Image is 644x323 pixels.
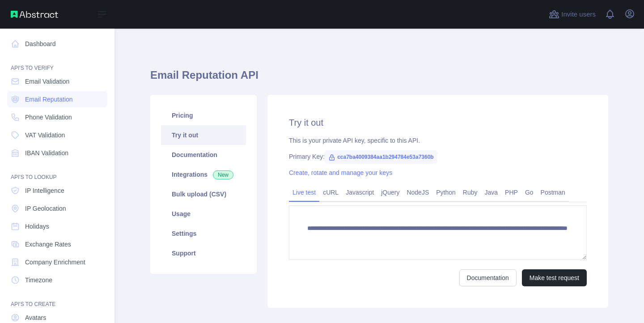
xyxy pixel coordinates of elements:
a: IBAN Validation [7,145,107,161]
a: IP Intelligence [7,183,107,199]
a: Email Validation [7,73,107,89]
span: Invite users [561,9,596,20]
span: cca7ba4009384aa1b294784e53a7360b [325,150,437,164]
a: Settings [161,224,246,243]
a: Integrations New [161,165,246,184]
h2: Try it out [289,116,587,129]
a: cURL [319,185,342,200]
h1: Email Reputation API [150,68,608,89]
a: Timezone [7,272,107,288]
span: IP Intelligence [25,186,64,195]
a: Email Reputation [7,91,107,107]
span: New [213,170,233,179]
a: Python [432,185,459,200]
a: Create, rotate and manage your keys [289,169,392,176]
a: VAT Validation [7,127,107,143]
span: Exchange Rates [25,240,71,249]
img: Abstract API [11,11,58,18]
span: VAT Validation [25,131,65,140]
span: Timezone [25,276,52,285]
span: Email Reputation [25,95,73,104]
a: Holidays [7,218,107,234]
a: Ruby [459,185,481,200]
a: Try it out [161,125,246,145]
div: Primary Key: [289,152,587,161]
a: Exchange Rates [7,236,107,252]
a: Go [521,185,537,200]
a: Dashboard [7,36,107,52]
div: This is your private API key, specific to this API. [289,136,587,145]
a: NodeJS [403,185,432,200]
a: Phone Validation [7,109,107,125]
a: Company Enrichment [7,254,107,270]
span: Avatars [25,313,46,322]
button: Make test request [522,269,587,286]
div: API'S TO LOOKUP [7,163,107,181]
span: Phone Validation [25,113,72,122]
a: Java [481,185,502,200]
a: Postman [537,185,569,200]
span: Company Enrichment [25,258,85,267]
span: Holidays [25,222,49,231]
span: IBAN Validation [25,149,68,157]
div: API'S TO CREATE [7,290,107,308]
a: Javascript [342,185,377,200]
a: IP Geolocation [7,200,107,217]
a: Documentation [459,269,517,286]
div: API'S TO VERIFY [7,54,107,72]
a: Live test [289,185,319,200]
a: PHP [501,185,521,200]
button: Invite users [547,7,597,21]
a: Usage [161,204,246,224]
a: Bulk upload (CSV) [161,184,246,204]
a: Documentation [161,145,246,165]
span: Email Validation [25,77,69,86]
span: IP Geolocation [25,204,66,213]
a: jQuery [377,185,403,200]
a: Pricing [161,106,246,125]
a: Support [161,243,246,263]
